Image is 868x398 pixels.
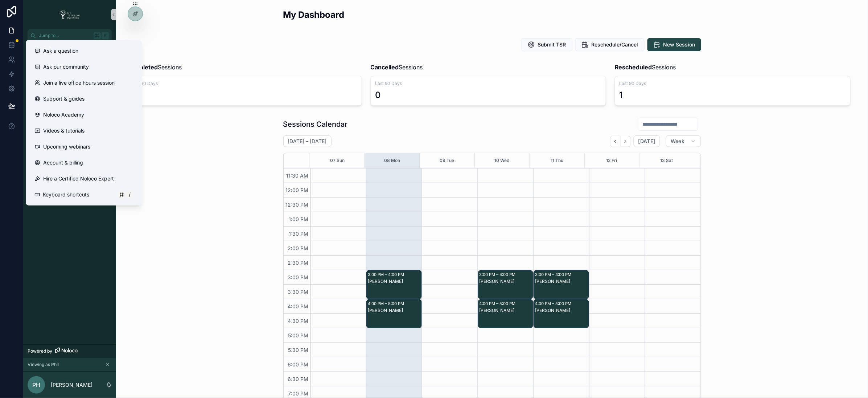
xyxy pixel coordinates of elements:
[592,41,638,48] span: Reschedule/Cancel
[615,64,652,71] strong: Rescheduled
[287,332,310,338] span: 5:00 PM
[286,289,310,295] span: 3:30 PM
[575,38,645,51] button: Reschedule/Cancel
[375,81,602,86] span: Last 90 Days
[480,279,533,284] div: [PERSON_NAME]
[286,274,310,280] span: 3:00 PM
[131,81,357,86] span: Last 90 Days
[43,191,89,198] span: Keyboard shortcuts
[535,271,573,278] div: 3:00 PM – 4:00 PM
[127,192,132,198] span: /
[284,187,310,193] span: 12:00 PM
[29,171,139,187] button: Hire a Certified Noloco Expert
[663,41,695,48] span: New Session
[551,153,563,168] button: 11 Thu
[368,271,406,278] div: 3:00 PM – 4:00 PM
[538,41,566,48] span: Submit TSR
[43,175,114,182] span: Hire a Certified Noloco Expert
[43,63,89,70] span: Ask our community
[606,153,617,168] button: 12 Fri
[28,29,112,42] button: Jump to...K
[535,300,573,307] div: 4:00 PM – 5:00 PM
[43,47,78,54] span: Ask a question
[495,153,510,168] button: 10 Wed
[43,143,90,150] span: Upcoming webinars
[43,95,85,102] span: Support & guides
[480,271,518,278] div: 3:00 PM – 4:00 PM
[51,381,92,389] p: [PERSON_NAME]
[287,390,310,397] span: 7:00 PM
[43,159,83,166] span: Account & billing
[534,271,589,299] div: 3:00 PM – 4:00 PM[PERSON_NAME]
[375,89,381,101] div: 0
[126,64,158,71] strong: Completed
[286,361,310,367] span: 6:00 PM
[288,138,327,145] h2: [DATE] – [DATE]
[634,135,660,147] button: [DATE]
[620,81,846,86] span: Last 90 Days
[286,303,310,309] span: 4:00 PM
[647,38,701,51] button: New Session
[368,279,421,284] div: [PERSON_NAME]
[610,136,621,147] button: Back
[286,260,310,266] span: 2:30 PM
[29,155,139,171] a: Account & billing
[28,348,52,354] span: Powered by
[29,59,139,75] a: Ask our community
[371,64,399,71] strong: Cancelled
[478,300,533,328] div: 4:00 PM – 5:00 PM[PERSON_NAME]
[478,271,533,299] div: 3:00 PM – 4:00 PM[PERSON_NAME]
[367,300,421,328] div: 4:00 PM – 5:00 PM[PERSON_NAME]
[43,127,85,134] span: Videos & tutorials
[522,38,572,51] button: Submit TSR
[661,153,673,168] button: 13 Sat
[43,111,84,118] span: Noloco Academy
[29,187,139,203] button: Keyboard shortcuts/
[480,300,518,307] div: 4:00 PM – 5:00 PM
[29,91,139,107] a: Support & guides
[126,63,182,72] span: Sessions
[29,107,139,123] a: Noloco Academy
[28,362,59,367] span: Viewing as Phil
[371,63,423,72] span: Sessions
[440,153,454,168] button: 09 Tue
[535,279,588,284] div: [PERSON_NAME]
[287,231,310,237] span: 1:30 PM
[368,300,406,307] div: 4:00 PM – 5:00 PM
[615,63,676,72] span: Sessions
[284,202,310,208] span: 12:30 PM
[23,344,116,358] a: Powered by
[535,308,588,313] div: [PERSON_NAME]
[286,245,310,251] span: 2:00 PM
[287,216,310,222] span: 1:00 PM
[534,300,589,328] div: 4:00 PM – 5:00 PM[PERSON_NAME]
[368,308,421,313] div: [PERSON_NAME]
[285,172,310,179] span: 11:30 AM
[638,138,655,145] span: [DATE]
[57,9,82,20] img: App logo
[29,43,139,59] button: Ask a question
[480,308,533,313] div: [PERSON_NAME]
[286,318,310,324] span: 4:30 PM
[32,381,40,389] span: PH
[286,376,310,382] span: 6:30 PM
[620,89,623,101] div: 1
[283,9,345,21] h2: My Dashboard
[384,153,400,168] button: 08 Mon
[287,347,310,353] span: 5:30 PM
[39,33,91,38] span: Jump to...
[29,123,139,139] a: Videos & tutorials
[29,139,139,155] a: Upcoming webinars
[23,42,116,196] div: scrollable content
[330,153,345,168] button: 07 Sun
[621,136,631,147] button: Next
[102,33,108,38] span: K
[43,79,115,86] span: Join a live office hours session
